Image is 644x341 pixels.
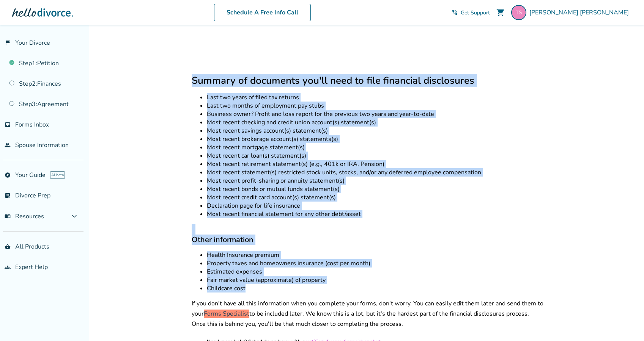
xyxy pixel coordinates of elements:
[5,142,11,148] span: people
[207,210,544,218] li: Most recent financial statement for any other debt/asset
[207,102,544,110] li: Last two months of employment pay stubs
[207,127,544,135] li: Most recent savings account(s) statement(s)
[207,152,544,160] li: Most recent car loan(s) statement(s)
[207,259,544,267] li: Property taxes and homeowners insurance (cost per month)
[207,202,544,210] li: Declaration page for life insurance
[207,276,544,284] li: Fair market value (approximate) of property
[207,177,544,185] li: Most recent profit-sharing or annuity statement(s)
[214,4,311,21] a: Schedule A Free Info Call
[207,160,544,168] li: Most recent retirement statement(s) (e.g., 401k or IRA, Pension)
[207,267,544,276] li: Estimated expenses
[207,284,544,293] li: Childcare cost
[207,143,544,152] li: Most recent mortgage statement(s)
[192,299,544,329] p: If you don't have all this information when you complete your forms, don't worry. You can easily ...
[5,212,44,221] span: Resources
[207,185,544,193] li: Most recent bonds or mutual funds statement(s)
[207,110,544,118] li: Business owner? Profit and loss report for the previous two years and year-to-date
[207,118,544,127] li: Most recent checking and credit union account(s) statement(s)
[5,40,11,46] span: flag_2
[204,310,249,318] span: Forms Specialist
[452,9,490,16] a: phone_in_talkGet Support
[207,135,544,143] li: Most recent brokerage account(s) statements(s)
[5,172,11,178] span: explore
[5,122,11,128] span: inbox
[461,9,490,16] span: Get Support
[70,212,79,221] span: expand_more
[452,9,458,16] span: phone_in_talk
[207,251,544,259] li: Health Insurance premium
[207,193,544,202] li: Most recent credit card account(s) statement(s)
[511,5,526,20] img: 33spins@gmail.com
[15,120,49,129] span: Forms Inbox
[207,93,544,102] li: Last two years of filed tax returns
[192,74,544,87] h2: Summary of documents you'll need to file financial disclosures
[5,264,11,270] span: groups
[5,244,11,250] span: shopping_basket
[5,213,11,219] span: menu_book
[529,8,632,17] span: [PERSON_NAME] [PERSON_NAME]
[50,171,65,179] span: AI beta
[207,168,544,177] li: Most recent statement(s) restricted stock units, stocks, and/or any deferred employee compensation
[5,192,11,199] span: list_alt_check
[606,305,644,341] iframe: Chat Widget
[192,235,544,245] h3: Other information
[496,8,505,17] span: shopping_cart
